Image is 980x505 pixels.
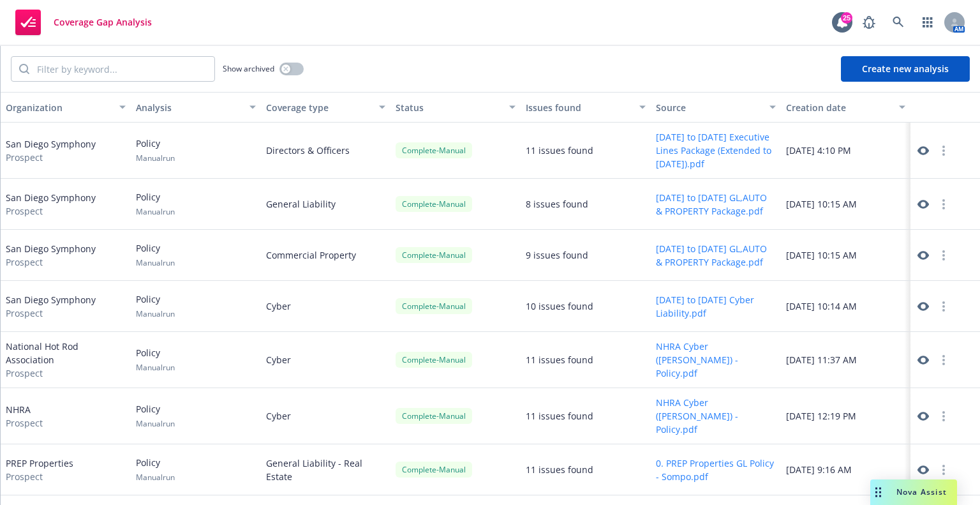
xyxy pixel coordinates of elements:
[526,463,593,476] div: 11 issues found
[136,472,175,483] span: Manual run
[396,352,472,368] div: Complete - Manual
[656,242,776,269] button: [DATE] to [DATE] GL,AUTO & PROPERTY Package.pdf
[656,101,762,114] div: Source
[651,92,781,123] button: Source
[136,241,175,268] div: Policy
[6,306,96,320] span: Prospect
[396,408,472,424] div: Complete - Manual
[781,179,911,230] div: [DATE] 10:15 AM
[781,332,911,388] div: [DATE] 11:37 AM
[261,281,391,332] div: Cyber
[856,10,882,35] a: Report a Bug
[521,92,651,123] button: Issues found
[781,281,911,332] div: [DATE] 10:14 AM
[526,101,632,114] div: Issues found
[261,179,391,230] div: General Liability
[6,456,73,483] div: PREP Properties
[136,137,175,163] div: Policy
[261,444,391,495] div: General Liability - Real Estate
[6,255,96,269] span: Prospect
[396,298,472,314] div: Complete - Manual
[131,92,261,123] button: Analysis
[526,409,593,423] div: 11 issues found
[6,191,96,218] div: San Diego Symphony
[136,153,175,163] span: Manual run
[396,101,501,114] div: Status
[396,462,472,478] div: Complete - Manual
[656,191,776,218] button: [DATE] to [DATE] GL,AUTO & PROPERTY Package.pdf
[870,479,886,505] div: Drag to move
[6,151,96,164] span: Prospect
[781,388,911,444] div: [DATE] 12:19 PM
[841,12,852,24] div: 25
[6,137,96,164] div: San Diego Symphony
[526,144,593,157] div: 11 issues found
[396,247,472,263] div: Complete - Manual
[136,346,175,373] div: Policy
[841,56,970,82] button: Create new analysis
[19,64,29,74] svg: Search
[396,196,472,212] div: Complete - Manual
[390,92,521,123] button: Status
[396,142,472,158] div: Complete - Manual
[261,123,391,179] div: Directors & Officers
[781,230,911,281] div: [DATE] 10:15 AM
[526,353,593,366] div: 11 issues found
[261,92,391,123] button: Coverage type
[136,362,175,373] span: Manual run
[656,396,776,436] button: NHRA Cyber ([PERSON_NAME]) - Policy.pdf
[136,190,175,217] div: Policy
[781,123,911,179] div: [DATE] 4:10 PM
[266,101,372,114] div: Coverage type
[526,299,593,313] div: 10 issues found
[526,197,588,211] div: 8 issues found
[786,101,892,114] div: Creation date
[6,340,126,380] div: National Hot Rod Association
[6,204,96,218] span: Prospect
[6,470,73,483] span: Prospect
[136,101,242,114] div: Analysis
[656,293,776,320] button: [DATE] to [DATE] Cyber Liability.pdf
[656,130,776,170] button: [DATE] to [DATE] Executive Lines Package (Extended to [DATE]).pdf
[10,4,157,40] a: Coverage Gap Analysis
[6,242,96,269] div: San Diego Symphony
[6,366,126,380] span: Prospect
[136,257,175,268] span: Manual run
[261,332,391,388] div: Cyber
[656,456,776,483] button: 0. PREP Properties GL Policy - Sompo.pdf
[54,17,152,27] span: Coverage Gap Analysis
[6,416,43,430] span: Prospect
[656,340,776,380] button: NHRA Cyber ([PERSON_NAME]) - Policy.pdf
[6,293,96,320] div: San Diego Symphony
[6,403,43,430] div: NHRA
[136,308,175,319] span: Manual run
[781,444,911,495] div: [DATE] 9:16 AM
[886,10,911,35] a: Search
[915,10,940,35] a: Switch app
[136,418,175,429] span: Manual run
[870,479,957,505] button: Nova Assist
[136,456,175,483] div: Policy
[261,230,391,281] div: Commercial Property
[29,57,214,81] input: Filter by keyword...
[1,92,131,123] button: Organization
[781,92,911,123] button: Creation date
[136,402,175,429] div: Policy
[6,101,112,114] div: Organization
[261,388,391,444] div: Cyber
[136,206,175,217] span: Manual run
[223,63,274,74] span: Show archived
[896,486,947,497] span: Nova Assist
[526,248,588,262] div: 9 issues found
[136,292,175,319] div: Policy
